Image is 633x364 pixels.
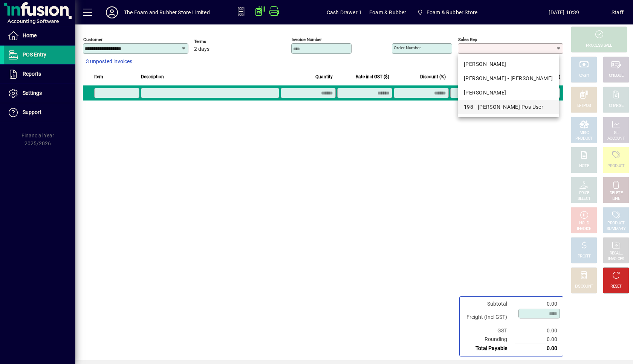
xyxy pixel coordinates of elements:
[607,163,624,169] div: PRODUCT
[579,163,589,169] div: NOTE
[515,300,560,308] td: 0.00
[577,226,591,232] div: INVOICE
[579,130,589,136] div: MISC
[463,300,515,308] td: Subtotal
[394,45,421,50] mat-label: Order number
[610,190,622,196] div: DELETE
[579,221,589,226] div: HOLD
[458,100,559,114] mat-option: 198 - Shane Pos User
[458,37,477,42] mat-label: Sales rep
[4,103,75,122] a: Support
[86,58,132,65] span: 3 unposted invoices
[579,190,589,196] div: PRICE
[141,73,164,81] span: Description
[609,73,623,79] div: CHEQUE
[23,109,41,115] span: Support
[414,6,480,19] span: Foam & Rubber Store
[463,335,515,344] td: Rounding
[607,136,625,142] div: ACCOUNT
[23,71,41,77] span: Reports
[579,73,589,79] div: CASH
[578,196,591,202] div: SELECT
[458,85,559,100] mat-option: SHANE - Shane
[83,37,102,42] mat-label: Customer
[612,196,620,202] div: LINE
[607,221,624,226] div: PRODUCT
[517,6,612,18] span: [DATE] 10:39
[610,251,623,256] div: RECALL
[94,73,103,81] span: Item
[515,344,560,353] td: 0.00
[4,26,75,45] a: Home
[458,71,559,85] mat-option: EMMA - Emma Ormsby
[515,326,560,335] td: 0.00
[194,46,209,52] span: 2 days
[614,130,619,136] div: GL
[607,226,625,232] div: SUMMARY
[4,65,75,84] a: Reports
[464,89,553,97] div: [PERSON_NAME]
[327,6,362,18] span: Cash Drawer 1
[464,103,553,111] div: 198 - [PERSON_NAME] Pos User
[463,326,515,335] td: GST
[124,6,210,18] div: The Foam and Rubber Store Limited
[464,75,553,82] div: [PERSON_NAME] - [PERSON_NAME]
[608,256,624,262] div: INVOICES
[612,6,624,18] div: Staff
[292,37,322,42] mat-label: Invoice number
[575,284,593,289] div: DISCOUNT
[609,103,624,109] div: CHARGE
[23,32,37,38] span: Home
[586,43,612,49] div: PROCESS SALE
[463,308,515,326] td: Freight (Incl GST)
[420,73,446,81] span: Discount (%)
[194,39,239,44] span: Terms
[23,90,42,96] span: Settings
[4,84,75,103] a: Settings
[577,103,591,109] div: EFTPOS
[100,6,124,19] button: Profile
[369,6,406,18] span: Foam & Rubber
[23,52,46,58] span: POS Entry
[575,136,592,142] div: PRODUCT
[464,60,553,68] div: [PERSON_NAME]
[578,254,590,259] div: PROFIT
[315,73,333,81] span: Quantity
[356,73,389,81] span: Rate incl GST ($)
[610,284,622,289] div: RESET
[515,335,560,344] td: 0.00
[458,57,559,71] mat-option: DAVE - Dave
[427,6,477,18] span: Foam & Rubber Store
[83,55,135,69] button: 3 unposted invoices
[463,344,515,353] td: Total Payable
